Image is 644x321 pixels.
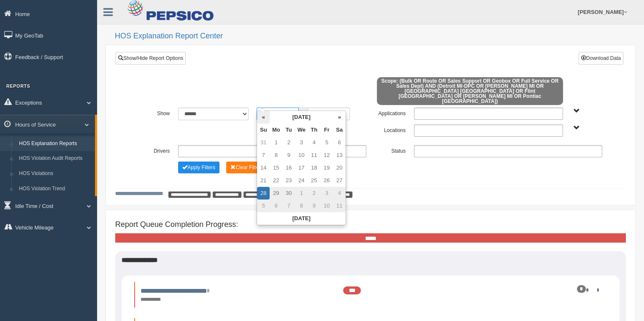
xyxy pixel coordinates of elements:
button: Download Data [579,52,623,65]
label: Show [135,108,174,118]
a: HOS Explanation Reports [15,136,95,151]
td: 28 [257,187,270,200]
td: 10 [320,200,333,212]
td: 13 [333,149,346,162]
td: 6 [333,136,346,149]
th: Th [308,124,320,136]
span: Scope: (Bulk OR Route OR Sales Support OR Geobox OR Full Service OR Sales Dept) AND (Detroit MI-D... [377,77,563,105]
span: to [299,108,307,120]
td: 2 [282,136,295,149]
td: 3 [320,187,333,200]
td: 23 [282,174,295,187]
a: HOS Violation Trend [15,181,95,197]
td: 30 [282,187,295,200]
td: 20 [333,162,346,174]
th: Mo [270,124,282,136]
td: 15 [270,162,282,174]
td: 1 [270,136,282,149]
td: 21 [257,174,270,187]
td: 5 [320,136,333,149]
th: « [257,111,270,124]
th: Fr [320,124,333,136]
h2: HOS Explanation Report Center [115,32,636,40]
label: Status [371,145,410,155]
li: Expand [134,282,607,308]
td: 11 [308,149,320,162]
th: Su [257,124,270,136]
a: HOS Violations [15,166,95,181]
a: HOS Violation Audit Reports [15,151,95,166]
label: Locations [371,124,410,135]
td: 3 [295,136,308,149]
td: 26 [320,174,333,187]
label: Applications [371,108,410,118]
h4: Report Queue Completion Progress: [115,221,626,229]
td: 25 [308,174,320,187]
td: 24 [295,174,308,187]
button: Change Filter Options [226,162,267,173]
td: 8 [270,149,282,162]
td: 5 [257,200,270,212]
td: 11 [333,200,346,212]
td: 22 [270,174,282,187]
td: 7 [282,200,295,212]
th: We [295,124,308,136]
th: Sa [333,124,346,136]
label: Drivers [135,145,174,155]
th: [DATE] [270,111,333,124]
a: Show/Hide Report Options [116,52,186,65]
td: 19 [320,162,333,174]
td: 9 [282,149,295,162]
td: 31 [257,136,270,149]
td: 8 [295,200,308,212]
td: 9 [308,200,320,212]
td: 1 [295,187,308,200]
td: 14 [257,162,270,174]
td: 4 [308,136,320,149]
td: 12 [320,149,333,162]
th: Tu [282,124,295,136]
td: 2 [308,187,320,200]
td: 18 [308,162,320,174]
button: Change Filter Options [178,162,219,173]
td: 10 [295,149,308,162]
th: » [333,111,346,124]
td: 27 [333,174,346,187]
td: 6 [270,200,282,212]
td: 29 [270,187,282,200]
td: 7 [257,149,270,162]
th: [DATE] [257,212,346,225]
td: 4 [333,187,346,200]
td: 16 [282,162,295,174]
td: 17 [295,162,308,174]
